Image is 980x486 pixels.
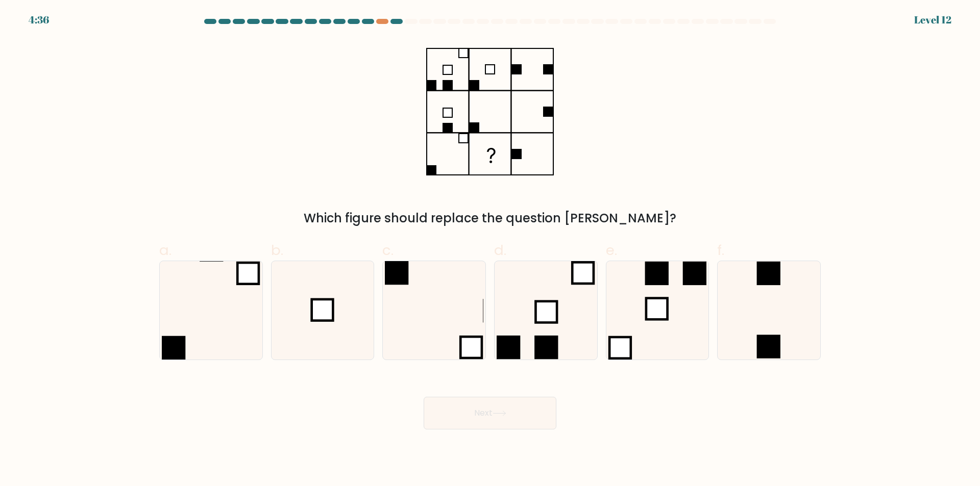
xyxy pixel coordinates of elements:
div: Level 12 [914,12,951,28]
span: e. [606,240,617,260]
span: c. [382,240,394,260]
div: Which figure should replace the question [PERSON_NAME]? [165,209,815,227]
span: f. [717,240,724,260]
span: d. [494,240,506,260]
button: Next [424,397,556,429]
div: 4:36 [29,12,49,28]
span: a. [159,240,171,260]
span: b. [271,240,283,260]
